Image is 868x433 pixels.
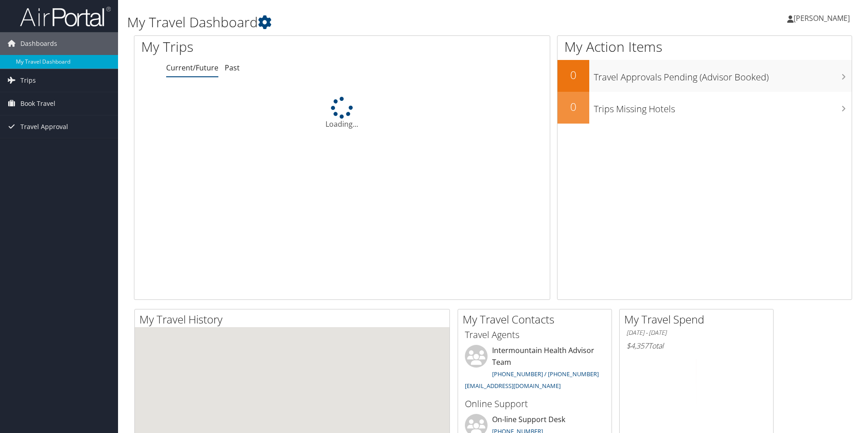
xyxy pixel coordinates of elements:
h6: Total [626,341,766,351]
span: Dashboards [20,32,57,55]
h6: [DATE] - [DATE] [626,328,766,337]
h2: My Travel History [139,312,449,327]
span: Trips [20,69,36,92]
div: Loading... [134,97,550,129]
a: 0Trips Missing Hotels [557,92,852,124]
h2: My Travel Contacts [463,312,612,327]
h3: Trips Missing Hotels [594,98,852,115]
span: Book Travel [20,92,55,115]
span: $4,357 [626,341,648,351]
a: [PERSON_NAME] [787,5,859,32]
h3: Travel Approvals Pending (Advisor Booked) [594,66,852,84]
a: Past [225,63,240,73]
h1: My Travel Dashboard [127,13,615,32]
a: Current/Future [166,63,218,73]
h2: 0 [557,99,589,114]
li: Intermountain Health Advisor Team [460,345,609,393]
a: [EMAIL_ADDRESS][DOMAIN_NAME] [465,382,561,390]
h2: 0 [557,67,589,83]
h3: Online Support [465,398,605,410]
a: [PHONE_NUMBER] / [PHONE_NUMBER] [492,370,599,378]
h2: My Travel Spend [624,312,773,327]
h1: My Trips [141,37,370,56]
a: 0Travel Approvals Pending (Advisor Booked) [557,60,852,92]
h1: My Action Items [557,37,852,56]
h3: Travel Agents [465,328,605,341]
span: Travel Approval [20,115,68,138]
span: [PERSON_NAME] [794,13,850,23]
img: airportal-logo.png [20,6,111,27]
